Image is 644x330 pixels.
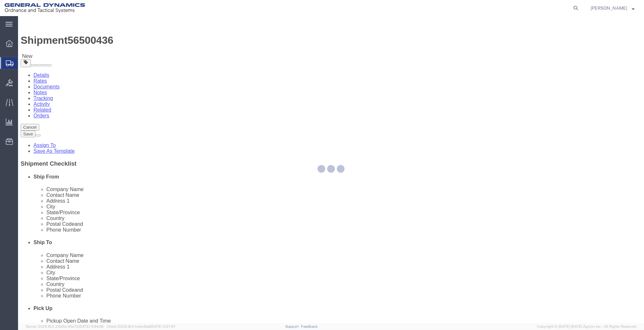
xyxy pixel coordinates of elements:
button: [PERSON_NAME] [590,4,635,12]
span: [DATE] 11:37:47 [150,325,175,328]
span: Server: 2025.16.0-21b0bc45e7b [26,325,104,328]
span: Copyright © [DATE]-[DATE] Agistix Inc., All Rights Reserved [537,324,636,329]
img: logo [5,3,85,13]
a: Support [285,325,301,328]
span: [DATE] 11:54:36 [79,325,104,328]
span: Client: 2025.16.0-b4dc8a9 [107,325,175,328]
a: Feedback [301,325,317,328]
span: Sharon Dinterman [591,5,627,12]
